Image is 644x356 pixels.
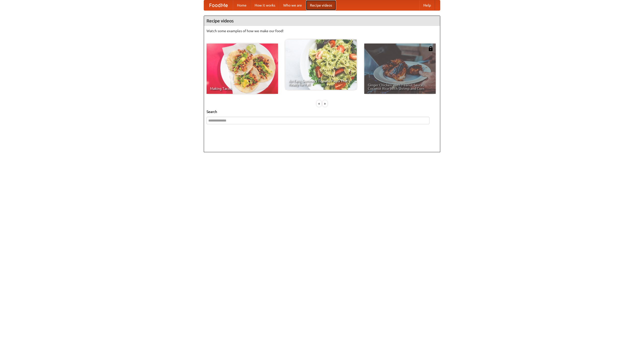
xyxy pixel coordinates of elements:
a: Home [233,0,251,10]
img: 483408.png [428,46,433,51]
h5: Search [207,109,437,114]
a: FoodMe [204,0,233,10]
a: Help [419,0,435,10]
a: An Easy, Summery Tomato Pasta That's Ready for Fall [285,39,357,90]
div: « [317,100,321,107]
p: Watch some examples of how we make our food! [207,28,437,33]
a: Making Tacos [207,44,278,94]
span: An Easy, Summery Tomato Pasta That's Ready for Fall [289,79,353,86]
a: How it works [251,0,279,10]
a: Recipe videos [306,0,336,10]
span: Making Tacos [210,87,274,90]
a: Who we are [279,0,306,10]
div: » [323,100,327,107]
h4: Recipe videos [204,16,440,26]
